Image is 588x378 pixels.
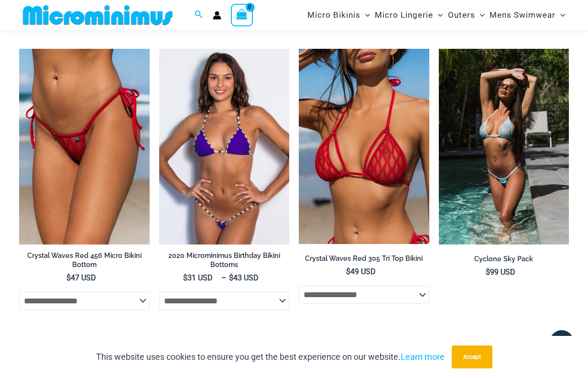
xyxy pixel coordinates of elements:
bdi: 47 USD [66,273,96,282]
h2: Crystal Waves Red 456 Micro Bikini Bottom [19,251,150,269]
a: Micro LingerieMenu ToggleMenu Toggle [372,3,445,27]
a: Crystal Waves 456 Bottom 02Crystal Waves 456 Bottom 01Crystal Waves 456 Bottom 01 [19,49,150,245]
bdi: 31 USD [183,273,213,282]
img: Crystal Waves 305 Tri Top 01 [299,49,429,244]
a: Crystal Waves 305 Tri Top 01Crystal Waves 305 Tri Top 4149 Thong 04Crystal Waves 305 Tri Top 4149... [299,49,429,244]
span: Outers [448,3,475,27]
bdi: 99 USD [486,267,515,277]
span: $ [229,273,233,282]
img: MM SHOP LOGO FLAT [19,4,176,26]
a: Mens SwimwearMenu ToggleMenu Toggle [487,3,567,27]
span: $ [66,273,71,282]
a: Crystal Waves Red 305 Tri Top Bikini [299,254,429,267]
span: $ [346,267,350,276]
a: Learn more [401,352,445,362]
a: Cyclone Sky Pack [439,255,569,267]
span: Menu Toggle [555,3,565,27]
img: Cyclone Sky 318 Top 4275 Bottom 04 [439,49,569,245]
span: Micro Lingerie [375,3,433,27]
button: Accept [452,345,492,368]
p: This website uses cookies to ensure you get the best experience on our website. [96,350,445,364]
span: $ [486,267,490,277]
img: Crystal Waves 456 Bottom 02 [19,49,150,245]
a: Cyclone Sky 318 Top 4275 Bottom 04Cyclone Sky 318 Top 4275 Bottom 05Cyclone Sky 318 Top 4275 Bott... [439,49,569,245]
span: – [159,273,290,283]
h2: 2020 Microminimus Birthday Bikini Bottoms [159,251,290,269]
span: Menu Toggle [360,3,370,27]
h2: Cyclone Sky Pack [439,255,569,264]
span: Micro Bikinis [307,3,360,27]
a: OutersMenu ToggleMenu Toggle [446,3,487,27]
span: Mens Swimwear [490,3,555,27]
a: View Shopping Cart, empty [231,4,253,26]
span: $ [183,273,187,282]
nav: Site Navigation [304,1,569,29]
span: Menu Toggle [475,3,485,27]
bdi: 43 USD [229,273,259,282]
span: Menu Toggle [433,3,443,27]
a: Account icon link [213,11,221,20]
a: 2020 Microminimus Birthday Bikini Bottoms [159,251,290,273]
a: Search icon link [195,9,203,21]
a: 2020 Microminimus Birthday Bikini Bottoms [159,49,290,245]
a: Micro BikinisMenu ToggleMenu Toggle [305,3,372,27]
h2: Crystal Waves Red 305 Tri Top Bikini [299,254,429,263]
a: Crystal Waves Red 456 Micro Bikini Bottom [19,251,150,273]
bdi: 49 USD [346,267,376,276]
